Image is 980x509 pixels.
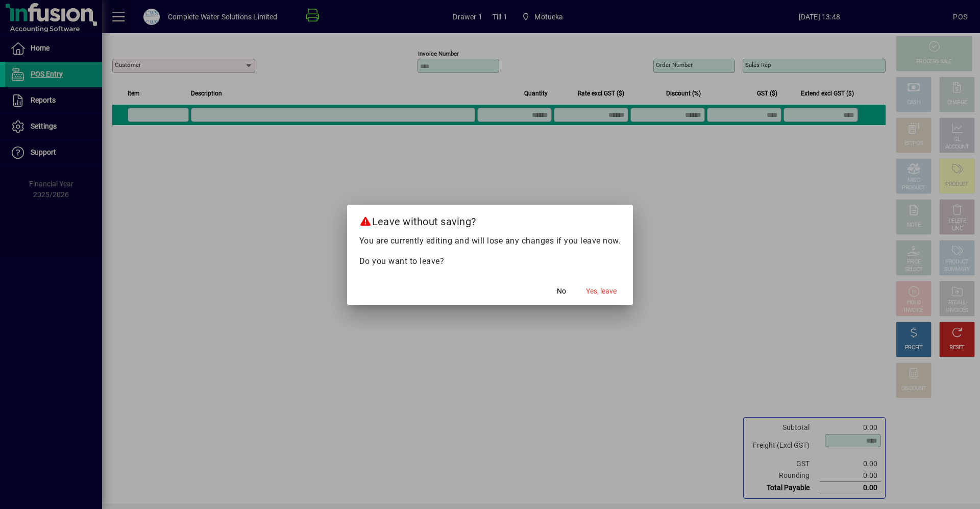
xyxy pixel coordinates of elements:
p: Do you want to leave? [359,255,621,268]
p: You are currently editing and will lose any changes if you leave now. [359,235,621,247]
span: No [557,286,566,297]
h2: Leave without saving? [347,205,633,234]
button: Yes, leave [582,282,621,301]
span: Yes, leave [586,286,617,297]
button: No [545,282,578,301]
